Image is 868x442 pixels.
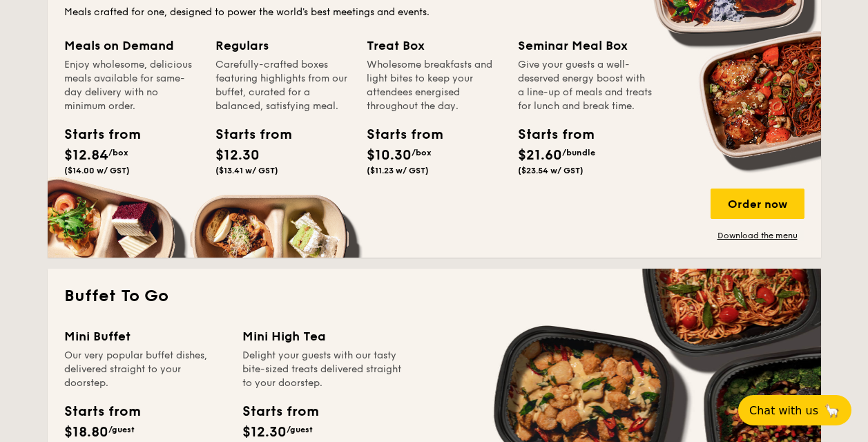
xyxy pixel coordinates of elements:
[518,147,562,164] span: $21.60
[711,230,804,241] a: Download the menu
[367,58,501,113] div: Wholesome breakfasts and light bites to keep your attendees energised throughout the day.
[215,124,278,145] div: Starts from
[367,147,412,164] span: $10.30
[64,424,108,441] span: $18.80
[562,148,595,157] span: /bundle
[824,403,840,419] span: 🦙
[64,36,199,55] div: Meals on Demand
[367,36,501,55] div: Treat Box
[242,349,404,390] div: Delight your guests with our tasty bite-sized treats delivered straight to your doorstep.
[215,58,350,113] div: Carefully-crafted boxes featuring highlights from our buffet, curated for a balanced, satisfying ...
[518,124,580,145] div: Starts from
[287,425,313,434] span: /guest
[64,58,199,113] div: Enjoy wholesome, delicious meals available for same-day delivery with no minimum order.
[64,349,226,390] div: Our very popular buffet dishes, delivered straight to your doorstep.
[108,148,128,157] span: /box
[367,166,429,175] span: ($11.23 w/ GST)
[64,166,130,175] span: ($14.00 w/ GST)
[242,424,287,441] span: $12.30
[518,58,653,113] div: Give your guests a well-deserved energy boost with a line-up of meals and treats for lunch and br...
[64,124,126,145] div: Starts from
[412,148,432,157] span: /box
[215,36,350,55] div: Regulars
[749,404,818,417] span: Chat with us
[367,124,429,145] div: Starts from
[518,166,584,175] span: ($23.54 w/ GST)
[64,147,108,164] span: $12.84
[64,6,804,19] div: Meals crafted for one, designed to power the world's best meetings and events.
[738,395,851,425] button: Chat with us🦙
[518,36,653,55] div: Seminar Meal Box
[108,425,135,434] span: /guest
[242,327,404,346] div: Mini High Tea
[215,147,260,164] span: $12.30
[215,166,278,175] span: ($13.41 w/ GST)
[64,285,804,307] h2: Buffet To Go
[242,401,318,422] div: Starts from
[64,401,139,422] div: Starts from
[711,189,804,219] div: Order now
[64,327,226,346] div: Mini Buffet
